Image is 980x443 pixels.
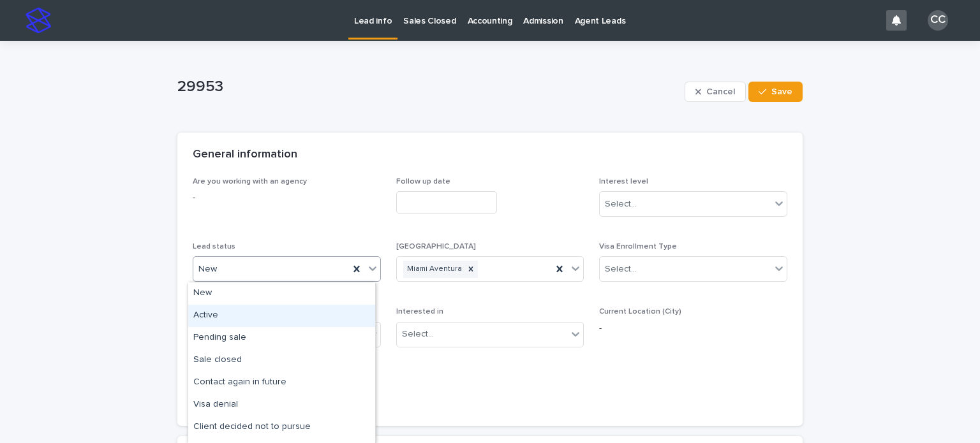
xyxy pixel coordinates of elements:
[605,263,637,276] div: Select...
[188,327,375,349] div: Pending sale
[188,372,375,394] div: Contact again in future
[193,243,235,251] span: Lead status
[198,263,217,276] span: New
[748,82,803,102] button: Save
[396,243,476,251] span: [GEOGRAPHIC_DATA]
[403,261,464,278] div: Miami Aventura
[193,178,307,185] span: Are you working with an agency
[26,8,51,33] img: stacker-logo-s-only.png
[188,416,375,439] div: Client decided not to pursue
[599,308,681,316] span: Current Location (City)
[396,308,443,316] span: Interested in
[605,198,637,211] div: Select...
[706,87,735,96] span: Cancel
[177,78,679,96] p: 29953
[193,148,297,162] h2: General information
[685,82,746,102] button: Cancel
[599,322,787,335] p: -
[188,282,375,305] div: New
[193,191,381,205] p: -
[771,87,792,96] span: Save
[188,305,375,327] div: Active
[188,394,375,416] div: Visa denial
[402,328,434,341] div: Select...
[188,349,375,372] div: Sale closed
[396,178,450,185] span: Follow up date
[928,10,948,31] div: CC
[599,243,677,251] span: Visa Enrollment Type
[599,178,648,185] span: Interest level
